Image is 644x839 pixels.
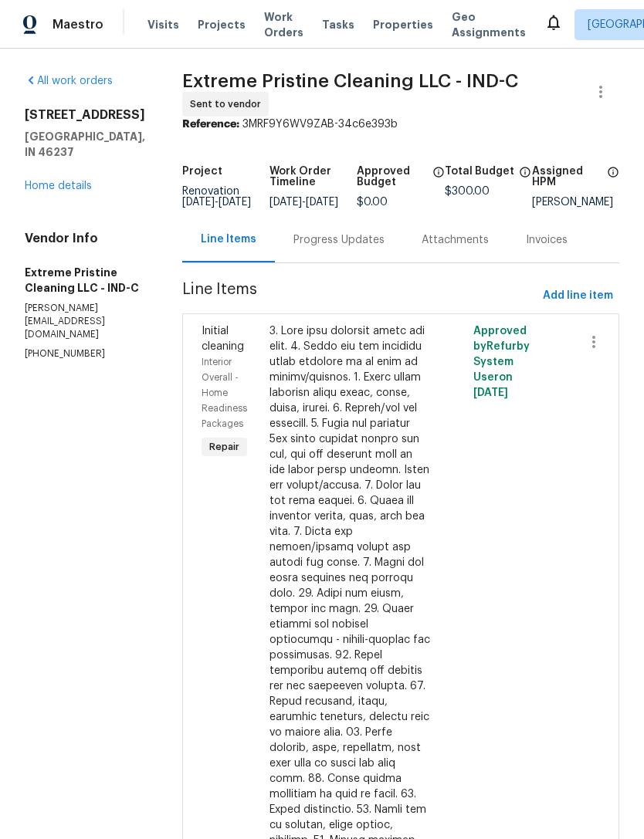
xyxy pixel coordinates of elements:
[293,232,385,248] div: Progress Updates
[519,166,531,186] span: The total cost of line items that have been proposed by Opendoor. This sum includes line items th...
[182,282,537,310] span: Line Items
[532,197,619,208] div: [PERSON_NAME]
[25,107,145,123] h2: [STREET_ADDRESS]
[473,387,508,398] span: [DATE]
[201,232,256,247] div: Line Items
[182,166,222,177] h5: Project
[357,197,388,208] span: $0.00
[322,19,354,30] span: Tasks
[198,17,246,32] span: Projects
[306,197,338,208] span: [DATE]
[182,197,251,208] span: -
[25,181,92,191] a: Home details
[473,326,530,398] span: Approved by Refurby System User on
[219,197,251,208] span: [DATE]
[25,76,113,86] a: All work orders
[543,286,613,306] span: Add line item
[432,166,445,197] span: The total cost of line items that have been approved by both Opendoor and the Trade Partner. This...
[53,17,103,32] span: Maestro
[269,197,302,208] span: [DATE]
[190,96,267,112] span: Sent to vendor
[147,17,179,32] span: Visits
[182,119,239,130] b: Reference:
[182,197,215,208] span: [DATE]
[25,129,145,160] h5: [GEOGRAPHIC_DATA], IN 46237
[526,232,568,248] div: Invoices
[445,166,514,177] h5: Total Budget
[182,117,619,132] div: 3MRF9Y6WV9ZAB-34c6e393b
[269,197,338,208] span: -
[25,347,145,360] p: [PHONE_NUMBER]
[25,302,145,341] p: [PERSON_NAME][EMAIL_ADDRESS][DOMAIN_NAME]
[269,166,357,188] h5: Work Order Timeline
[182,72,518,90] span: Extreme Pristine Cleaning LLC - IND-C
[202,326,244,352] span: Initial cleaning
[373,17,433,32] span: Properties
[422,232,489,248] div: Attachments
[607,166,619,197] span: The hpm assigned to this work order.
[182,186,251,208] span: Renovation
[203,439,246,455] span: Repair
[537,282,619,310] button: Add line item
[357,166,427,188] h5: Approved Budget
[264,9,303,40] span: Work Orders
[452,9,526,40] span: Geo Assignments
[25,231,145,246] h4: Vendor Info
[202,357,247,428] span: Interior Overall - Home Readiness Packages
[25,265,145,296] h5: Extreme Pristine Cleaning LLC - IND-C
[532,166,602,188] h5: Assigned HPM
[445,186,490,197] span: $300.00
